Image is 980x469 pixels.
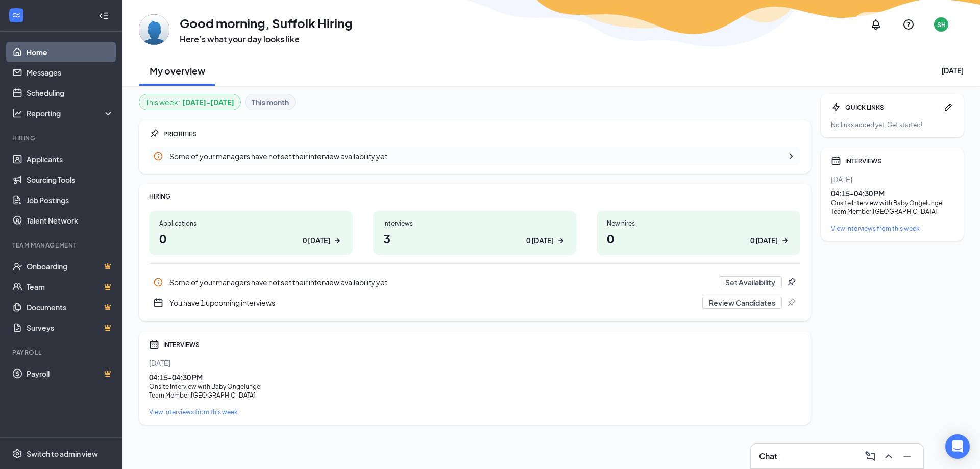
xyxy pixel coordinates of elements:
div: Onsite Interview with Baby Ongelungel [831,199,953,207]
img: Suffolk Hiring [139,14,169,45]
svg: Pin [786,277,796,287]
svg: CalendarNew [153,298,163,308]
svg: Analysis [12,108,22,118]
div: PRIORITIES [163,130,800,138]
div: Hiring [12,134,112,142]
a: Applicants [27,149,114,169]
svg: Pin [786,298,796,308]
svg: Calendar [831,156,841,166]
a: SurveysCrown [27,317,114,338]
a: Talent Network [27,210,114,231]
h2: My overview [150,64,205,77]
a: Applications00 [DATE]ArrowRight [149,211,353,255]
div: HIRING [149,192,800,201]
a: View interviews from this week [831,224,953,233]
div: 0 [DATE] [303,235,330,246]
svg: ArrowRight [332,236,342,246]
svg: Pen [943,102,953,112]
h1: 3 [383,230,567,247]
svg: Info [153,277,163,287]
div: 04:15 - 04:30 PM [831,188,953,199]
div: Open Intercom Messenger [945,434,970,459]
svg: ChevronUp [883,450,895,462]
button: ChevronUp [880,448,897,464]
svg: Bolt [831,102,841,112]
a: Messages [27,62,114,83]
svg: Info [153,151,163,161]
svg: ArrowRight [556,236,566,246]
div: QUICK LINKS [845,103,939,112]
svg: Notifications [870,18,882,31]
div: Interviews [383,219,567,228]
div: [DATE] [149,358,800,368]
div: Applications [159,219,342,228]
div: SH [937,20,946,29]
svg: WorkstreamLogo [11,10,21,20]
a: InfoSome of your managers have not set their interview availability yetSet AvailabilityPin [149,272,800,292]
a: Job Postings [27,190,114,210]
a: InfoSome of your managers have not set their interview availability yetChevronRight [149,147,800,165]
h1: 0 [607,230,790,247]
svg: Pin [149,129,159,139]
a: OnboardingCrown [27,256,114,277]
a: DocumentsCrown [27,297,114,317]
div: You have 1 upcoming interviews [149,292,800,313]
a: TeamCrown [27,277,114,297]
div: Payroll [12,348,112,357]
a: View interviews from this week [149,408,800,416]
svg: Calendar [149,339,159,350]
div: INTERVIEWS [163,340,800,349]
div: 04:15 - 04:30 PM [149,372,800,382]
div: [DATE] [831,174,953,184]
div: Some of your managers have not set their interview availability yet [169,151,780,161]
div: Team Member , [GEOGRAPHIC_DATA] [149,391,800,400]
div: Some of your managers have not set their interview availability yet [169,277,713,287]
div: 0 [DATE] [526,235,554,246]
svg: Minimize [901,450,913,462]
div: Team Member , [GEOGRAPHIC_DATA] [831,207,953,216]
div: This week : [145,96,234,108]
h3: Here’s what your day looks like [180,34,353,45]
div: Onsite Interview with Baby Ongelungel [149,382,800,391]
button: ComposeMessage [862,448,878,464]
svg: ArrowRight [780,236,790,246]
button: Review Candidates [702,297,782,309]
div: No links added yet. Get started! [831,120,953,129]
a: PayrollCrown [27,363,114,384]
a: CalendarNewYou have 1 upcoming interviewsReview CandidatesPin [149,292,800,313]
svg: ComposeMessage [864,450,876,462]
svg: ChevronRight [786,151,796,161]
div: New hires [607,219,790,228]
svg: Settings [12,449,22,459]
div: Switch to admin view [27,449,98,459]
div: Some of your managers have not set their interview availability yet [149,147,800,165]
b: This month [252,96,289,108]
b: [DATE] - [DATE] [182,96,234,108]
h1: 0 [159,230,342,247]
div: [DATE] [941,65,964,76]
div: Reporting [27,108,114,118]
a: New hires00 [DATE]ArrowRight [597,211,800,255]
button: Set Availability [719,276,782,288]
div: Some of your managers have not set their interview availability yet [149,272,800,292]
svg: QuestionInfo [902,18,915,31]
svg: Collapse [99,11,109,21]
div: Team Management [12,241,112,250]
button: Minimize [899,448,915,464]
a: Home [27,42,114,62]
div: You have 1 upcoming interviews [169,298,696,308]
h3: Chat [759,451,777,462]
a: Sourcing Tools [27,169,114,190]
div: 0 [DATE] [750,235,778,246]
a: Interviews30 [DATE]ArrowRight [373,211,577,255]
a: Scheduling [27,83,114,103]
div: INTERVIEWS [845,157,953,165]
h1: Good morning, Suffolk Hiring [180,14,353,32]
